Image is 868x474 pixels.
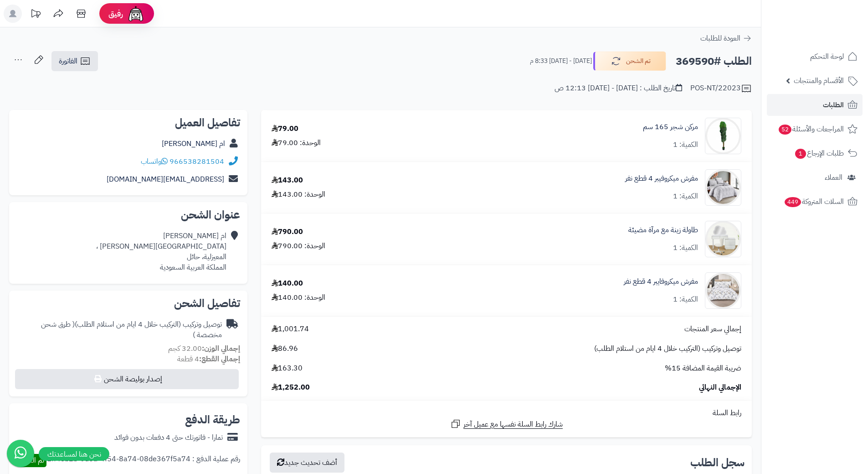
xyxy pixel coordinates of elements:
[199,354,240,365] strong: إجمالي القطع:
[690,457,745,468] h3: سجل الطلب
[169,156,224,167] a: 966538281504
[825,171,842,184] span: العملاء
[794,147,844,160] span: طلبات الإرجاع
[450,418,563,430] a: شارك رابط السلة نفسها مع عميل آخر
[673,243,698,253] div: الكمية: 1
[15,369,239,389] button: إصدار بوليصة الشحن
[272,344,298,354] span: 86.96
[41,319,222,340] span: ( طرق شحن مخصصة )
[530,57,592,66] small: [DATE] - [DATE] 8:33 م
[51,51,98,71] a: الفاتورة
[767,94,863,116] a: الطلبات
[185,414,240,425] h2: طريقة الدفع
[177,354,240,365] small: 4 قطعة
[463,419,563,430] span: شارك رابط السلة نفسها مع عميل آخر
[16,117,240,128] h2: تفاصيل العميل
[624,276,698,287] a: مفرش ميكروفايبر 4 قطع نفر
[767,167,863,188] a: العملاء
[272,227,303,237] div: 790.00
[673,140,698,150] div: الكمية: 1
[784,197,801,208] span: 449
[272,324,309,334] span: 1,001.74
[272,241,325,251] div: الوحدة: 790.00
[767,118,863,140] a: المراجعات والأسئلة52
[705,169,741,206] img: 1729515364-110201010714110201010714-90x90.jpg
[272,175,303,186] div: 143.00
[699,382,741,393] span: الإجمالي النهائي
[705,221,741,257] img: 1745504823-1-90x90.jpg
[676,52,752,71] h2: الطلب #369590
[794,74,844,87] span: الأقسام والمنتجات
[16,209,240,220] h2: عنوان الشحن
[272,292,325,303] div: الوحدة: 140.00
[767,191,863,213] a: السلات المتروكة449
[272,124,298,134] div: 79.00
[272,189,325,200] div: الوحدة: 143.00
[16,319,222,340] div: توصيل وتركيب (التركيب خلال 4 ايام من استلام الطلب)
[272,382,310,393] span: 1,252.00
[690,83,752,94] div: POS-NT/22023
[141,156,168,167] a: واتساب
[24,5,47,25] a: تحديثات المنصة
[107,174,224,185] a: [EMAIL_ADDRESS][DOMAIN_NAME]
[806,7,859,26] img: logo-2.png
[96,231,226,272] div: ام [PERSON_NAME] [GEOGRAPHIC_DATA][PERSON_NAME] ، المعيزلية، حائل المملكة العربية السعودية
[16,298,240,309] h2: تفاصيل الشحن
[767,142,863,164] a: طلبات الإرجاع1
[265,408,748,418] div: رابط السلة
[272,138,321,148] div: الوحدة: 79.00
[778,123,844,135] span: المراجعات والأسئلة
[270,453,344,473] button: أضف تحديث جديد
[700,33,752,44] a: العودة للطلبات
[555,83,682,94] div: تاريخ الطلب : [DATE] - [DATE] 12:13 ص
[168,343,240,354] small: 32.00 كجم
[643,122,698,132] a: مركن شجر 165 سم
[767,46,863,68] a: لوحة التحكم
[108,8,123,19] span: رفيق
[795,148,806,159] span: 1
[778,124,792,135] span: 52
[59,56,77,67] span: الفاتورة
[665,363,741,374] span: ضريبة القيمة المضافة 15%
[673,294,698,305] div: الكمية: 1
[673,191,698,202] div: الكمية: 1
[272,363,303,374] span: 163.30
[127,5,145,23] img: ai-face.png
[594,344,741,354] span: توصيل وتركيب (التركيب خلال 4 ايام من استلام الطلب)
[700,33,740,44] span: العودة للطلبات
[628,225,698,235] a: طاولة زينة مع مرآة مضيئة
[593,52,666,71] button: تم الشحن
[625,173,698,184] a: مفرش ميكروفيبر 4 قطع نفر
[272,278,303,289] div: 140.00
[705,118,741,154] img: 1695627312-5234523453-90x90.jpg
[114,432,223,443] div: تمارا - فاتورتك حتى 4 دفعات بدون فوائد
[705,272,741,309] img: 1754375734-1-90x90.jpg
[784,195,844,208] span: السلات المتروكة
[202,343,240,354] strong: إجمالي الوزن:
[823,99,844,111] span: الطلبات
[684,324,741,334] span: إجمالي سعر المنتجات
[810,50,844,63] span: لوحة التحكم
[47,454,240,467] div: رقم عملية الدفع : 1ff4eb2b-0d6a-4f54-8a74-08de367f5a74
[162,138,225,149] a: ام [PERSON_NAME]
